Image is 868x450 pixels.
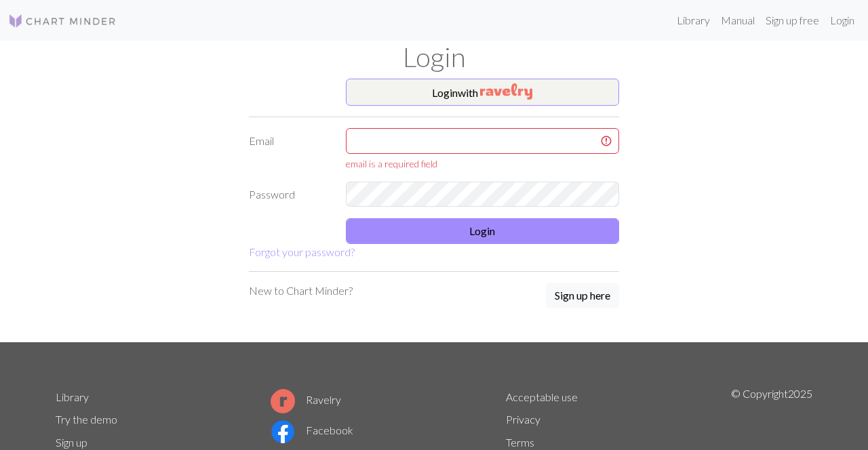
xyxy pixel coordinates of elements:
[506,390,578,403] a: Acceptable use
[825,7,860,34] a: Login
[671,7,715,34] a: Library
[760,7,825,34] a: Sign up free
[271,393,341,406] a: Ravelry
[56,390,89,403] a: Library
[715,7,760,34] a: Manual
[271,389,295,413] img: Ravelry logo
[249,245,355,258] a: Forgot your password?
[47,41,821,73] h1: Login
[480,83,532,100] img: Ravelry
[346,157,620,171] div: email is a required field
[546,283,619,308] button: Sign up here
[271,420,295,444] img: Facebook logo
[506,413,540,426] a: Privacy
[8,13,117,29] img: Logo
[56,436,87,449] a: Sign up
[546,283,619,310] a: Sign up here
[241,128,338,171] label: Email
[506,436,534,449] a: Terms
[241,182,338,207] label: Password
[271,424,353,436] a: Facebook
[249,283,353,299] p: New to Chart Minder?
[346,79,620,106] button: Loginwith
[56,413,117,426] a: Try the demo
[346,218,620,244] button: Login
